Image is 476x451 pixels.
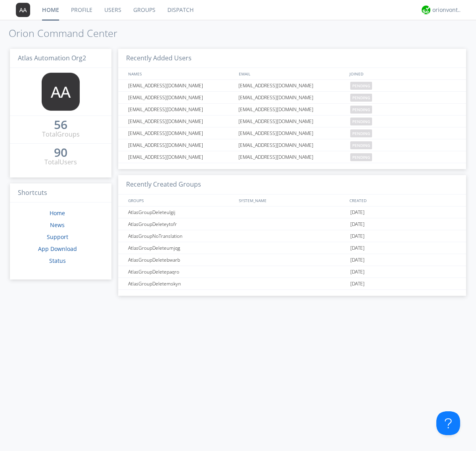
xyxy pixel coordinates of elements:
div: GROUPS [126,195,235,206]
span: [DATE] [350,278,365,290]
div: AtlasGroupDeletebwarb [126,254,236,266]
a: [EMAIL_ADDRESS][DOMAIN_NAME][EMAIL_ADDRESS][DOMAIN_NAME]pending [118,139,466,151]
div: Total Users [44,158,77,167]
div: NAMES [126,68,235,79]
span: Atlas Automation Org2 [18,54,86,62]
a: Status [49,257,66,264]
div: AtlasGroupDeletemskyn [126,278,236,289]
a: Home [50,209,65,217]
a: AtlasGroupDeletebwarb[DATE] [118,254,466,266]
span: [DATE] [350,266,365,278]
div: AtlasGroupDeleteumjqg [126,242,236,254]
div: JOINED [347,68,459,79]
h3: Recently Added Users [118,49,466,68]
span: [DATE] [350,218,365,230]
span: pending [350,106,372,114]
a: Support [47,233,68,241]
h3: Recently Created Groups [118,175,466,195]
div: orionvontas+atlas+automation+org2 [432,6,462,14]
a: [EMAIL_ADDRESS][DOMAIN_NAME][EMAIL_ADDRESS][DOMAIN_NAME]pending [118,116,466,127]
a: App Download [38,245,77,252]
a: AtlasGroupDeleteulgij[DATE] [118,206,466,218]
h3: Shortcuts [10,183,111,203]
div: [EMAIL_ADDRESS][DOMAIN_NAME] [236,139,348,151]
span: [DATE] [350,242,365,254]
span: pending [350,94,372,102]
div: EMAIL [237,68,347,79]
div: AtlasGroupDeletepaqro [126,266,236,278]
span: [DATE] [350,254,365,266]
div: [EMAIL_ADDRESS][DOMAIN_NAME] [126,80,236,91]
span: pending [350,153,372,161]
div: AtlasGroupNoTranslation [126,230,236,242]
a: [EMAIL_ADDRESS][DOMAIN_NAME][EMAIL_ADDRESS][DOMAIN_NAME]pending [118,151,466,163]
span: pending [350,141,372,149]
div: AtlasGroupDeleteytofr [126,218,236,230]
div: Total Groups [42,130,80,139]
a: [EMAIL_ADDRESS][DOMAIN_NAME][EMAIL_ADDRESS][DOMAIN_NAME]pending [118,104,466,116]
div: [EMAIL_ADDRESS][DOMAIN_NAME] [126,92,236,103]
div: CREATED [347,195,459,206]
iframe: Toggle Customer Support [436,411,460,435]
span: pending [350,129,372,137]
div: [EMAIL_ADDRESS][DOMAIN_NAME] [236,116,348,127]
a: AtlasGroupDeletepaqro[DATE] [118,266,466,278]
span: pending [350,82,372,90]
a: AtlasGroupNoTranslation[DATE] [118,230,466,242]
div: [EMAIL_ADDRESS][DOMAIN_NAME] [126,139,236,151]
div: AtlasGroupDeleteulgij [126,206,236,218]
div: [EMAIL_ADDRESS][DOMAIN_NAME] [236,151,348,163]
img: 373638.png [42,73,80,111]
a: AtlasGroupDeleteumjqg[DATE] [118,242,466,254]
div: 90 [54,148,67,156]
img: 373638.png [16,3,30,17]
a: [EMAIL_ADDRESS][DOMAIN_NAME][EMAIL_ADDRESS][DOMAIN_NAME]pending [118,92,466,104]
a: 90 [54,148,67,158]
a: 56 [54,121,67,130]
div: [EMAIL_ADDRESS][DOMAIN_NAME] [126,116,236,127]
div: [EMAIL_ADDRESS][DOMAIN_NAME] [236,92,348,103]
a: [EMAIL_ADDRESS][DOMAIN_NAME][EMAIL_ADDRESS][DOMAIN_NAME]pending [118,80,466,92]
div: [EMAIL_ADDRESS][DOMAIN_NAME] [236,127,348,139]
div: SYSTEM_NAME [237,195,347,206]
a: [EMAIL_ADDRESS][DOMAIN_NAME][EMAIL_ADDRESS][DOMAIN_NAME]pending [118,127,466,139]
span: pending [350,118,372,125]
div: [EMAIL_ADDRESS][DOMAIN_NAME] [126,127,236,139]
div: 56 [54,121,67,129]
img: 29d36aed6fa347d5a1537e7736e6aa13 [422,6,430,14]
div: [EMAIL_ADDRESS][DOMAIN_NAME] [236,104,348,115]
span: [DATE] [350,230,365,242]
a: AtlasGroupDeletemskyn[DATE] [118,278,466,290]
div: [EMAIL_ADDRESS][DOMAIN_NAME] [126,151,236,163]
div: [EMAIL_ADDRESS][DOMAIN_NAME] [236,80,348,91]
span: [DATE] [350,206,365,218]
a: News [50,221,65,229]
div: [EMAIL_ADDRESS][DOMAIN_NAME] [126,104,236,115]
a: AtlasGroupDeleteytofr[DATE] [118,218,466,230]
